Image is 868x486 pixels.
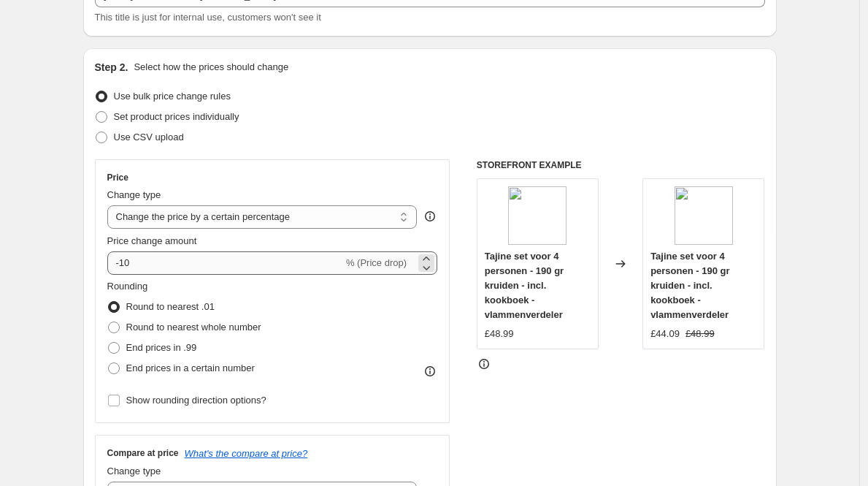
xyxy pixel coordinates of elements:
div: help [423,209,437,224]
span: Tajine set voor 4 personen - 190 gr kruiden - incl. kookboek - vlammenverdeler [650,251,729,320]
img: 1200x873_e5ea8c56-8b2b-4c42-8ae1-7cd621429a7e_80x.jpg [675,186,733,245]
span: Price change amount [107,235,197,246]
span: Round to nearest whole number [126,322,261,333]
h3: Price [107,172,128,183]
input: -15 [107,251,343,275]
span: Change type [107,189,161,200]
span: Change type [107,466,161,476]
span: Set product prices individually [114,111,239,122]
span: % (Price drop) [346,257,407,268]
span: This title is just for internal use, customers won't see it [95,12,321,23]
div: £44.09 [650,327,680,341]
span: Use bulk price change rules [114,91,231,102]
span: Show rounding direction options? [126,395,266,406]
h6: STOREFRONT EXAMPLE [477,159,765,171]
span: Round to nearest .01 [126,301,215,312]
span: Rounding [107,281,148,292]
span: Use CSV upload [114,132,184,143]
span: End prices in .99 [126,342,197,353]
strike: £48.99 [685,327,715,341]
img: 1200x873_e5ea8c56-8b2b-4c42-8ae1-7cd621429a7e_80x.jpg [508,186,566,245]
p: Select how the prices should change [134,60,288,75]
h2: Step 2. [95,60,128,75]
div: £48.99 [485,327,514,341]
span: Tajine set voor 4 personen - 190 gr kruiden - incl. kookboek - vlammenverdeler [485,251,564,320]
span: End prices in a certain number [126,362,255,373]
button: What's the compare at price? [185,448,308,459]
h3: Compare at price [107,447,179,459]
